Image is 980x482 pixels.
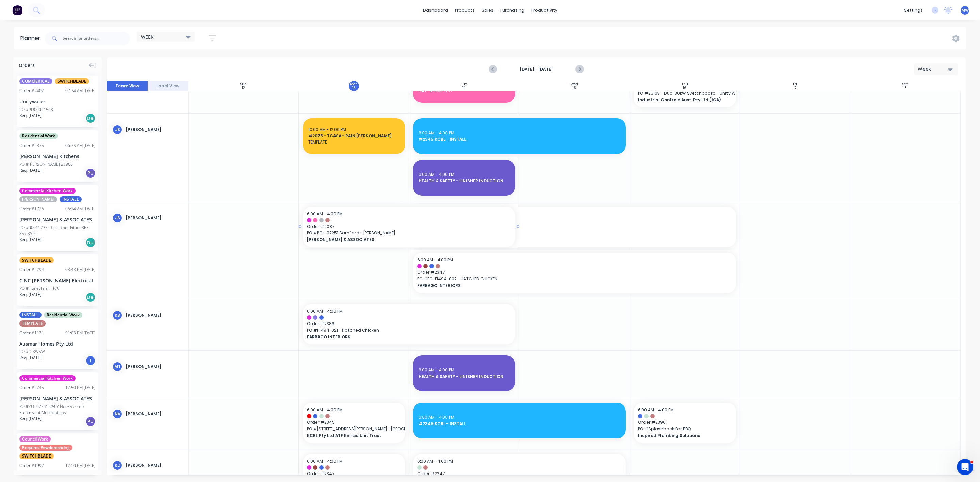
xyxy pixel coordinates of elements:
[19,312,42,318] span: INSTALL
[126,215,183,221] div: [PERSON_NAME]
[350,82,358,86] div: Mon
[19,453,54,459] span: SWITCHBLADE
[19,257,54,263] span: SWITCHBLADE
[107,81,148,91] button: Team View
[918,66,949,73] div: Week
[914,63,958,75] button: Week
[19,153,96,160] div: [PERSON_NAME] Kitchens
[85,355,96,366] div: I
[65,88,96,94] div: 07:34 AM [DATE]
[452,5,478,15] div: products
[65,463,96,469] div: 12:10 PM [DATE]
[19,62,35,69] span: Orders
[497,5,528,15] div: purchasing
[112,124,122,135] div: JS
[65,143,96,149] div: 06:35 AM [DATE]
[19,375,76,381] span: Commercial Kitchen Work
[85,416,96,427] div: PU
[85,292,96,302] div: Del
[19,161,73,167] div: PO #[PERSON_NAME] 25966
[904,86,906,90] div: 18
[63,32,130,45] input: Search for orders...
[478,5,497,15] div: sales
[112,460,122,470] div: RD
[502,66,570,72] strong: [DATE] - [DATE]
[19,340,96,347] div: Ausmar Homes Pty Ltd
[60,196,82,202] span: INSTALL
[19,403,96,416] div: PO #PO- 02245 RACV Noosa Combi Steam vent Modifications
[126,411,183,417] div: [PERSON_NAME]
[352,86,356,90] div: 13
[141,33,154,40] span: WEEK
[19,113,42,119] span: Req. [DATE]
[19,133,58,139] span: Residential Work
[19,436,51,442] span: Council Work
[461,82,467,86] div: Tue
[126,364,183,370] div: [PERSON_NAME]
[571,82,578,86] div: Wed
[148,81,189,91] button: Label View
[19,196,57,202] span: [PERSON_NAME]
[902,82,908,86] div: Sat
[65,385,96,391] div: 12:50 PM [DATE]
[85,168,96,178] div: PU
[794,86,796,90] div: 17
[19,349,45,355] div: PO #D-RWSW
[19,416,42,422] span: Req. [DATE]
[19,267,44,273] div: Order # 2294
[420,5,452,15] a: dashboard
[126,312,183,318] div: [PERSON_NAME]
[19,143,44,149] div: Order # 2375
[65,330,96,336] div: 01:03 PM [DATE]
[683,86,686,90] div: 16
[112,362,122,372] div: mt
[112,310,122,320] div: KB
[19,98,96,105] div: Unitywater
[19,106,53,113] div: PO #PU00021568
[126,127,183,133] div: [PERSON_NAME]
[20,34,44,43] div: Planner
[793,82,797,86] div: Fri
[957,459,973,475] iframe: Intercom live chat
[19,237,42,243] span: Req. [DATE]
[112,409,122,419] div: NV
[19,216,96,223] div: [PERSON_NAME] & ASSOCIATES
[19,225,96,237] div: PO #00011235 - Container Fitout REF: 857 KSLC
[65,267,96,273] div: 03:43 PM [DATE]
[528,5,561,15] div: productivity
[573,86,576,90] div: 15
[19,88,44,94] div: Order # 2402
[19,355,42,361] span: Req. [DATE]
[126,462,183,468] div: [PERSON_NAME]
[19,78,52,84] span: COMMERICAL
[12,5,22,15] img: Factory
[55,78,89,84] span: SWITCHBLADE
[44,312,82,318] span: Residential Work
[682,82,688,86] div: Thu
[19,445,72,451] span: Requires Powdercoating
[19,320,46,327] span: TEMPLATE
[19,395,96,402] div: [PERSON_NAME] & ASSOCIATES
[112,213,122,223] div: JS
[19,285,59,292] div: PO #Honeyfarm - P/C
[85,113,96,123] div: Del
[85,237,96,248] div: Del
[19,463,44,469] div: Order # 1992
[240,82,247,86] div: Sun
[242,86,245,90] div: 12
[19,167,42,173] span: Req. [DATE]
[19,330,44,336] div: Order # 1131
[901,5,926,15] div: settings
[19,292,42,298] span: Req. [DATE]
[19,277,96,284] div: CINC [PERSON_NAME] Electrical
[462,86,465,90] div: 14
[65,206,96,212] div: 06:24 AM [DATE]
[19,206,44,212] div: Order # 1726
[19,188,76,194] span: Commercial Kitchen Work
[19,385,44,391] div: Order # 2245
[961,7,969,13] span: MW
